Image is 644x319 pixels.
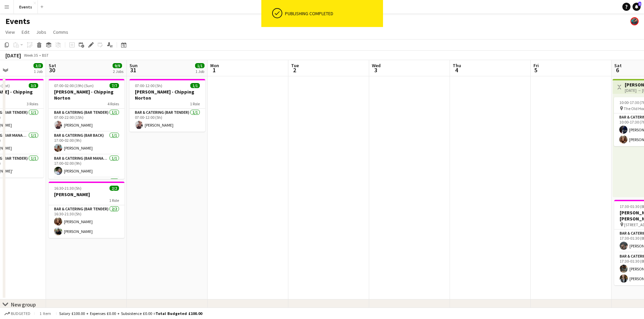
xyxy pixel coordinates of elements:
[285,10,380,17] div: Publishing completed
[156,311,202,316] span: Total Budgeted £100.00
[14,0,38,14] button: Events
[3,310,31,317] button: Budgeted
[638,2,641,6] span: 3
[53,29,68,35] span: Comms
[3,28,18,36] a: View
[19,28,32,36] a: Edit
[5,16,30,26] h1: Events
[11,311,30,316] span: Budgeted
[5,29,15,35] span: View
[33,28,49,36] a: Jobs
[36,29,46,35] span: Jobs
[11,301,36,308] div: New group
[630,17,639,25] app-user-avatar: Dom Roche
[633,3,641,11] a: 3
[22,53,39,58] span: Week 35
[5,52,21,59] div: [DATE]
[59,311,202,316] div: Salary £100.00 + Expenses £0.00 + Subsistence £0.00 =
[50,28,71,36] a: Comms
[22,29,29,35] span: Edit
[42,53,49,58] div: BST
[37,311,53,316] span: 1 item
